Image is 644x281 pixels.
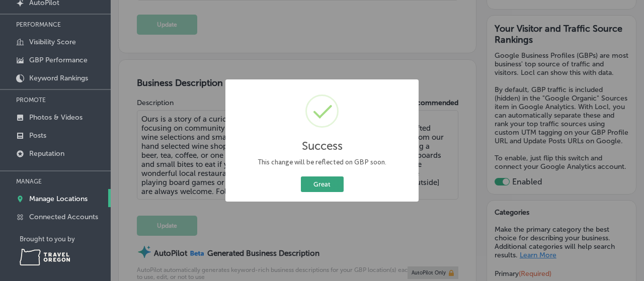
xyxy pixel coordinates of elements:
[20,235,111,243] p: Brought to you by
[29,213,98,221] p: Connected Accounts
[29,195,88,203] p: Manage Locations
[29,113,83,122] p: Photos & Videos
[29,38,76,46] p: Visibility Score
[233,157,411,167] div: This change will be reflected on GBP soon.
[301,176,344,192] button: Great
[302,139,343,153] h2: Success
[29,56,88,64] p: GBP Performance
[29,149,64,158] p: Reputation
[29,131,46,140] p: Posts
[29,74,88,82] p: Keyword Rankings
